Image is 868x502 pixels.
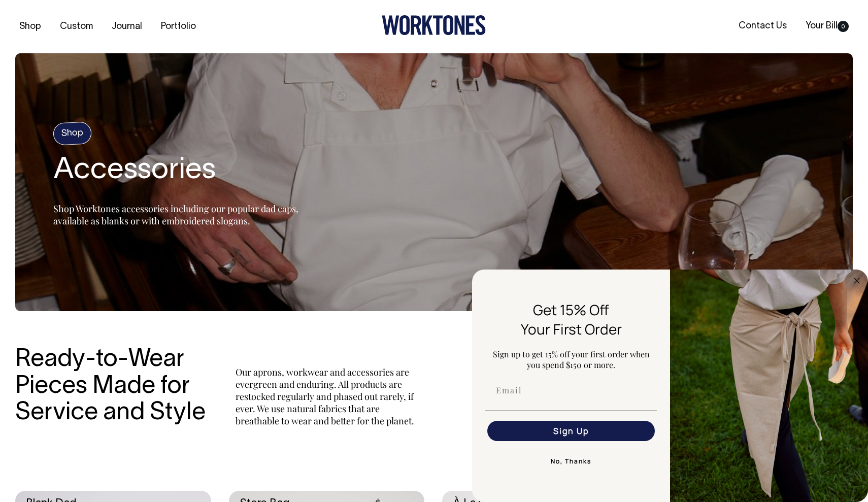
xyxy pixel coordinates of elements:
[157,18,200,35] a: Portfolio
[533,300,609,319] span: Get 15% Off
[472,270,868,502] div: FLYOUT Form
[15,18,45,35] a: Shop
[838,21,849,32] span: 0
[485,451,657,472] button: No, Thanks
[670,270,868,502] img: 5e34ad8f-4f05-4173-92a8-ea475ee49ac9.jpeg
[521,319,622,339] span: Your First Order
[108,18,146,35] a: Journal
[53,121,92,145] h4: Shop
[493,349,650,370] span: Sign up to get 15% off your first order when you spend $150 or more.
[15,347,213,427] h3: Ready-to-Wear Pieces Made for Service and Style
[851,275,863,287] button: Close dialog
[236,366,418,427] p: Our aprons, workwear and accessories are evergreen and enduring. All products are restocked regul...
[56,18,97,35] a: Custom
[487,380,655,400] input: Email
[802,18,853,35] a: Your Bill0
[53,155,307,187] h2: Accessories
[487,421,655,441] button: Sign Up
[53,203,298,227] span: Shop Worktones accessories including our popular dad caps, available as blanks or with embroidere...
[485,411,657,411] img: underline
[735,18,791,35] a: Contact Us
